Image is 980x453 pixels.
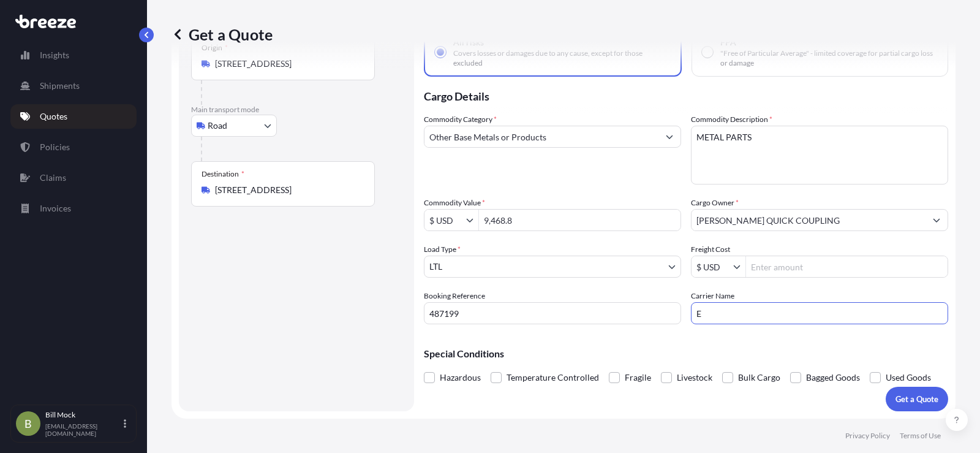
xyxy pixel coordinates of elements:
button: Show suggestions [733,261,745,273]
input: Commodity Value [424,209,466,231]
label: Commodity Category [424,113,497,126]
p: Special Conditions [424,349,948,359]
span: B [24,417,32,430]
span: Temperature Controlled [507,368,599,387]
input: Your internal reference [424,302,681,324]
button: Get a Quote [886,387,948,411]
span: Load Type [424,243,461,256]
p: Quotes [40,110,67,123]
label: Carrier Name [691,290,734,302]
a: Shipments [10,74,137,98]
input: Freight Cost [692,256,733,278]
p: Get a Quote [895,393,938,405]
label: Cargo Owner [691,197,739,209]
label: Commodity Description [691,113,772,126]
button: Show suggestions [466,214,478,226]
a: Insights [10,43,137,67]
button: Show suggestions [658,126,680,148]
input: Type amount [479,209,680,231]
a: Terms of Use [900,431,941,441]
input: Destination [215,184,360,196]
input: Enter name [691,302,948,324]
p: [EMAIL_ADDRESS][DOMAIN_NAME] [45,422,121,437]
a: Policies [10,135,137,159]
label: Booking Reference [424,290,485,302]
span: Used Goods [886,368,931,387]
label: Freight Cost [691,243,730,256]
a: Invoices [10,196,137,221]
span: Road [208,120,227,132]
span: Hazardous [440,368,481,387]
p: Cargo Details [424,77,948,113]
input: Enter amount [746,256,948,278]
p: Shipments [40,80,80,92]
span: Livestock [677,368,712,387]
a: Privacy Policy [845,431,890,441]
a: Quotes [10,104,137,129]
span: Bagged Goods [806,368,860,387]
div: Destination [202,169,244,179]
p: Claims [40,172,66,184]
input: Full name [692,209,925,231]
span: Fragile [625,368,651,387]
button: Show suggestions [925,209,948,231]
a: Claims [10,166,137,190]
p: Policies [40,141,70,153]
span: LTL [429,261,442,273]
p: Invoices [40,202,71,215]
input: Select a commodity type [424,126,658,148]
label: Commodity Value [424,197,485,209]
p: Insights [40,49,69,61]
p: Get a Quote [171,25,273,44]
p: Bill Mock [45,410,121,420]
p: Main transport mode [191,105,402,115]
span: Bulk Cargo [738,368,780,387]
button: Select transport [191,115,277,137]
button: LTL [424,256,681,278]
